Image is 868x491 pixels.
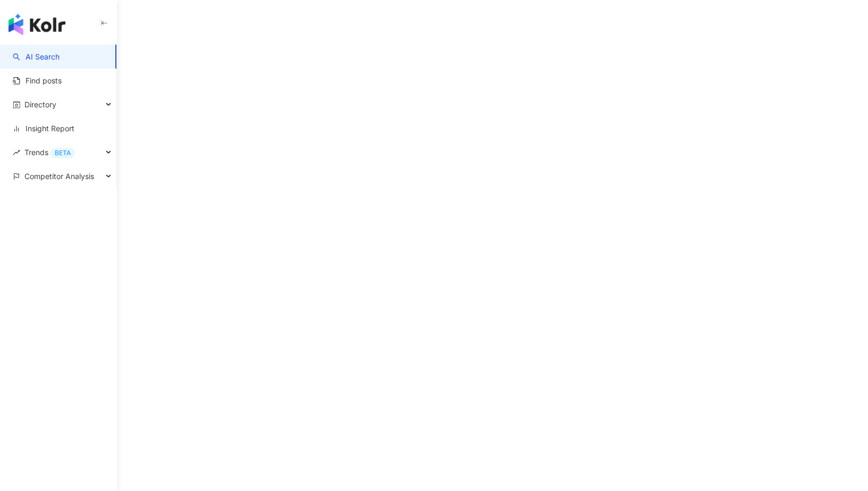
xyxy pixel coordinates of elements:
span: Directory [24,92,56,116]
a: searchAI Search [13,52,60,62]
div: BETA [50,148,75,158]
span: Competitor Analysis [24,164,94,188]
span: rise [13,149,20,156]
img: logo [9,14,65,35]
span: Trends [24,140,75,164]
a: Insight Report [13,123,74,134]
a: Find posts [13,75,62,86]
